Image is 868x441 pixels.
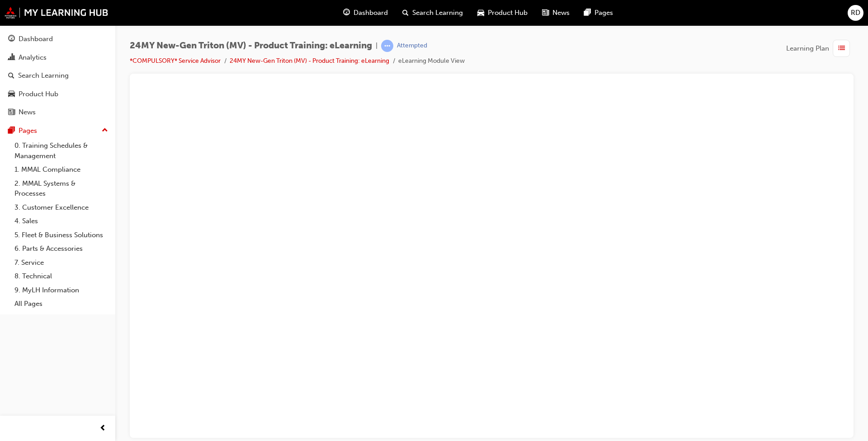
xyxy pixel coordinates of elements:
[4,31,112,47] a: Dashboard
[376,41,377,51] span: |
[395,4,470,22] a: search-iconSearch Learning
[535,4,577,22] a: news-iconNews
[398,56,465,66] li: eLearning Module View
[19,126,37,136] div: Pages
[577,4,620,22] a: pages-iconPages
[838,43,845,54] span: list-icon
[11,177,112,201] a: 2. MMAL Systems & Processes
[336,4,395,22] a: guage-iconDashboard
[11,269,112,283] a: 8. Technical
[4,29,112,122] button: DashboardAnalyticsSearch LearningProduct HubNews
[11,256,112,270] a: 7. Service
[230,57,389,65] a: 24MY New-Gen Triton (MV) - Product Training: eLearning
[11,139,112,163] a: 0. Training Schedules & Management
[4,49,112,66] a: Analytics
[11,214,112,228] a: 4. Sales
[19,89,58,99] div: Product Hub
[102,125,108,136] span: up-icon
[343,7,350,19] span: guage-icon
[8,35,15,43] span: guage-icon
[4,104,112,121] a: News
[8,127,15,135] span: pages-icon
[786,40,854,57] button: Learning Plan
[848,5,863,21] button: RD
[470,4,535,22] a: car-iconProduct Hub
[8,72,14,80] span: search-icon
[11,297,112,311] a: All Pages
[4,67,112,84] a: Search Learning
[11,283,112,297] a: 9. MyLH Information
[381,40,393,52] span: learningRecordVerb_ATTEMPT-icon
[542,7,549,19] span: news-icon
[4,122,112,139] button: Pages
[8,108,15,117] span: news-icon
[851,8,860,18] span: RD
[786,43,829,54] span: Learning Plan
[19,52,47,63] div: Analytics
[19,34,53,44] div: Dashboard
[130,41,372,51] span: 24MY New-Gen Triton (MV) - Product Training: eLearning
[130,57,221,65] a: *COMPULSORY* Service Advisor
[11,242,112,256] a: 6. Parts & Accessories
[594,8,613,18] span: Pages
[402,7,409,19] span: search-icon
[354,8,388,18] span: Dashboard
[477,7,484,19] span: car-icon
[19,107,36,117] div: News
[397,42,427,50] div: Attempted
[8,54,15,62] span: chart-icon
[99,423,106,434] span: prev-icon
[11,201,112,215] a: 3. Customer Excellence
[584,7,591,19] span: pages-icon
[488,8,528,18] span: Product Hub
[8,90,15,99] span: car-icon
[5,7,108,19] img: mmal
[4,86,112,103] a: Product Hub
[412,8,463,18] span: Search Learning
[552,8,570,18] span: News
[11,163,112,177] a: 1. MMAL Compliance
[11,228,112,242] a: 5. Fleet & Business Solutions
[18,70,69,81] div: Search Learning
